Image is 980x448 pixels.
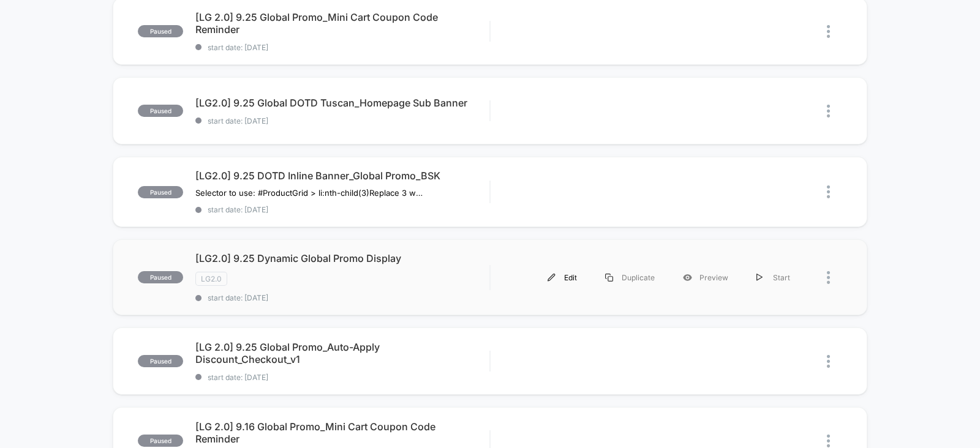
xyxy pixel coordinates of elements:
img: close [827,355,830,368]
span: [LG 2.0] 9.16 Global Promo_Mini Cart Coupon Code Reminder [195,420,489,445]
div: Preview [669,264,742,291]
span: paused [138,105,183,117]
span: [LG2.0] 9.25 Global DOTD Tuscan_Homepage Sub Banner [195,97,489,109]
img: menu [605,274,613,282]
span: Selector to use: #ProductGrid > li:nth-child(3)Replace 3 with the block number﻿Copy the widget ID... [195,188,423,198]
span: start date: [DATE] [195,205,489,214]
span: LG2.0 [195,272,227,286]
span: paused [138,355,183,367]
span: paused [138,435,183,447]
img: close [827,185,830,198]
span: start date: [DATE] [195,43,489,52]
img: close [827,271,830,284]
span: [LG2.0] 9.25 Dynamic Global Promo Display [195,252,489,264]
img: close [827,105,830,118]
div: Start [742,264,804,291]
span: start date: [DATE] [195,373,489,382]
img: menu [756,274,763,282]
span: paused [138,271,183,283]
img: close [827,25,830,38]
span: start date: [DATE] [195,116,489,125]
span: paused [138,25,183,37]
img: close [827,435,830,447]
span: [LG2.0] 9.25 DOTD Inline Banner_Global Promo_BSK [195,170,489,182]
span: [LG 2.0] 9.25 Global Promo_Mini Cart Coupon Code Reminder [195,11,489,35]
img: menu [548,274,556,282]
div: Duplicate [591,264,669,291]
span: paused [138,186,183,198]
div: Edit [533,264,591,291]
span: start date: [DATE] [195,293,489,302]
span: [LG 2.0] 9.25 Global Promo_Auto-Apply Discount_Checkout_v1 [195,341,489,365]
